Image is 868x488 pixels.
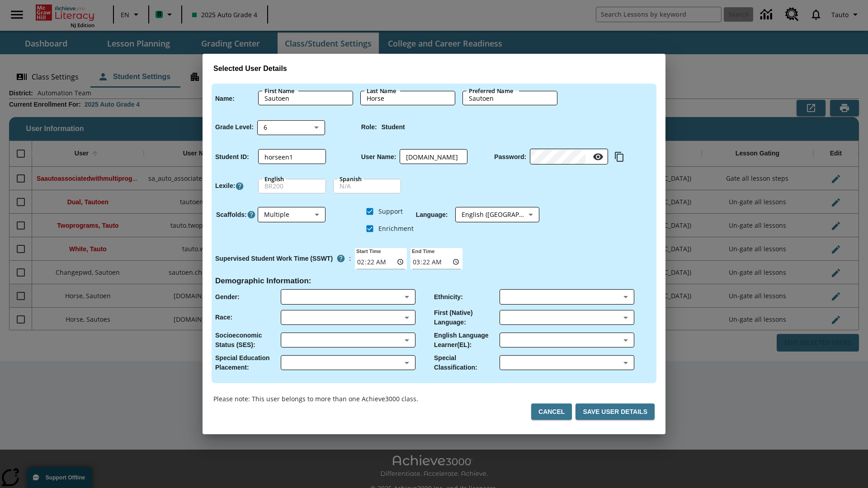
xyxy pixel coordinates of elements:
div: 6 [257,120,325,135]
p: Socioeconomic Status (SES) : [215,331,281,350]
h3: Selected User Details [213,65,655,73]
p: Password : [494,152,526,162]
span: Support [378,206,403,216]
p: Role : [361,122,377,132]
div: Password [530,150,608,164]
a: Click here to know more about Lexiles, Will open in new tab [235,182,244,191]
div: Student ID [258,150,326,164]
p: Supervised Student Work Time (SSWT) [215,254,333,263]
div: Scaffolds [258,207,325,222]
label: Last Name [367,87,396,95]
label: Start Time [355,247,381,254]
p: English Language Learner(EL) : [434,331,500,350]
p: User Name : [361,152,396,162]
div: English ([GEOGRAPHIC_DATA]) [455,207,539,222]
div: User Name [400,150,467,164]
button: Click here to know more about Scaffolds [247,210,256,220]
p: Race : [215,313,232,322]
p: Student ID : [215,152,249,162]
div: Language [455,207,539,222]
p: Ethnicity : [434,292,463,302]
label: Spanish [340,175,362,183]
button: Cancel [531,404,572,420]
p: Name : [215,94,235,103]
div: Grade Level [257,120,325,135]
p: Language : [416,210,448,220]
p: Special Education Placement : [215,353,281,372]
p: Grade Level : [215,122,254,132]
h4: Demographic Information : [215,277,311,286]
button: Copy text to clipboard [612,149,627,164]
p: Lexile : [215,181,235,191]
button: Supervised Student Work Time is the timeframe when students can take LevelSet and when lessons ar... [333,250,349,267]
span: Enrichment [378,224,414,233]
div: Multiple [258,207,325,222]
button: Save User Details [576,404,655,420]
p: Student [382,122,405,132]
p: Special Classification : [434,353,500,372]
button: Reveal Password [589,148,607,166]
label: English [264,175,284,183]
p: Please note: This user belongs to more than one Achieve3000 class. [213,394,418,404]
p: Scaffolds : [216,210,247,220]
label: Preferred Name [469,87,513,95]
label: End Time [410,247,434,254]
p: First (Native) Language : [434,308,500,327]
div: : [215,250,351,267]
p: Gender : [215,292,240,302]
label: First Name [264,87,295,95]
